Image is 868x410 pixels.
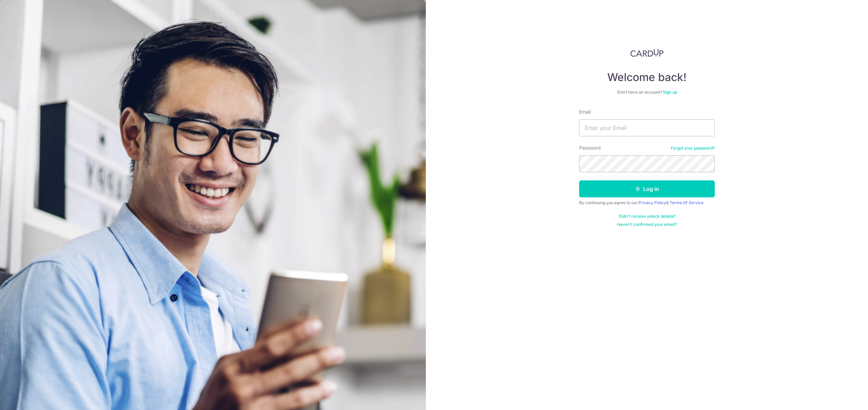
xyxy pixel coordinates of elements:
a: Privacy Policy [638,200,666,205]
label: Email [579,109,591,115]
a: Terms Of Service [670,200,704,205]
a: Haven't confirmed your email? [617,222,677,227]
a: Sign up [663,90,677,95]
a: Didn't receive unlock details? [619,214,675,219]
div: By continuing you agree to our & [579,200,715,206]
button: Log in [579,180,715,197]
label: Password [579,144,601,151]
img: CardUp Logo [630,49,664,57]
a: Forgot your password? [671,145,715,151]
h4: Welcome back! [579,71,715,84]
div: Don’t have an account? [579,90,715,95]
input: Enter your Email [579,119,715,136]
